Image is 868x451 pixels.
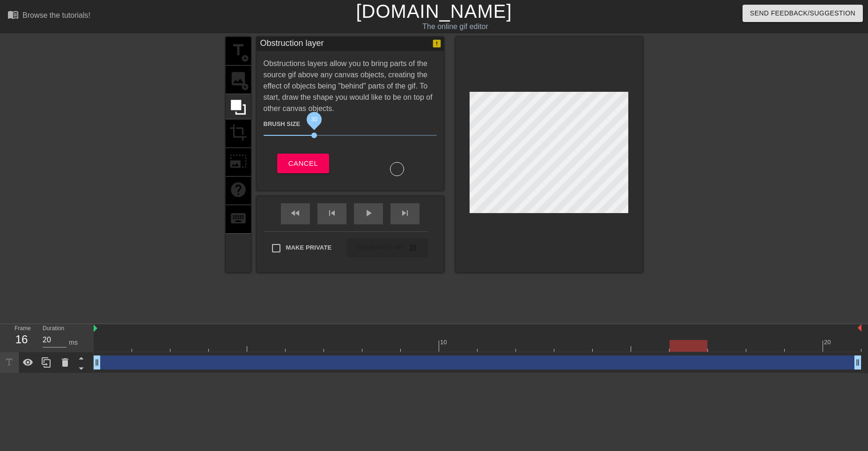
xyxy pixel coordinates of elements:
[7,324,36,351] div: Frame
[286,243,332,252] span: Make Private
[277,154,329,173] button: Cancel
[288,157,318,170] span: Cancel
[22,11,90,19] div: Browse the tutorials!
[7,9,19,20] span: menu_book
[15,331,29,348] div: 16
[7,9,90,23] a: Browse the tutorials!
[92,358,102,367] span: drag_handle
[311,116,317,122] span: 30
[363,207,374,219] span: play_arrow
[294,21,617,32] div: The online gif editor
[399,207,411,219] span: skip_next
[264,119,301,129] label: Brush Size
[824,338,832,347] div: 20
[43,326,64,332] label: Duration
[750,7,855,19] span: Send Feedback/Suggestion
[260,37,324,51] div: Obstruction layer
[743,5,863,22] button: Send Feedback/Suggestion
[69,338,78,347] div: ms
[853,358,862,367] span: drag_handle
[290,207,301,219] span: fast_rewind
[356,1,512,22] a: [DOMAIN_NAME]
[264,58,437,176] div: Obstructions layers allow you to bring parts of the source gif above any canvas objects, creating...
[858,324,861,332] img: bound-end.png
[440,338,449,347] div: 10
[326,207,338,219] span: skip_previous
